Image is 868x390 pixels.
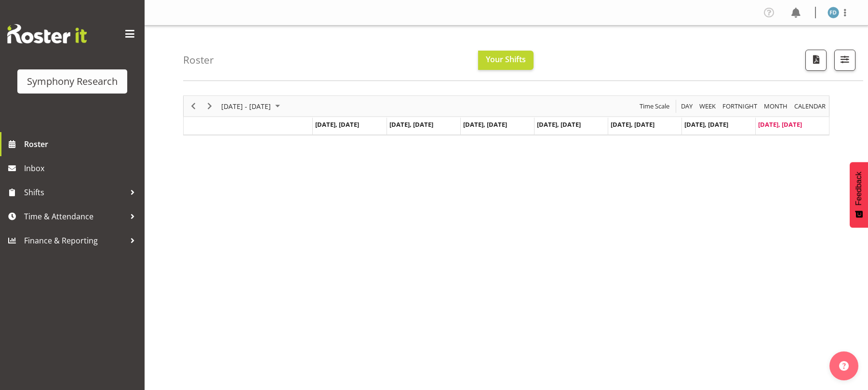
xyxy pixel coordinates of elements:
[24,209,125,224] span: Time & Attendance
[855,172,863,205] span: Feedback
[27,74,118,89] div: Symphony Research
[478,51,534,70] button: Your Shifts
[850,162,868,228] button: Feedback - Show survey
[805,50,827,71] button: Download a PDF of the roster according to the set date range.
[834,50,855,71] button: Filter Shifts
[183,54,214,66] h4: Roster
[24,185,125,200] span: Shifts
[839,361,849,371] img: help-xxl-2.png
[24,161,140,175] span: Inbox
[24,137,140,151] span: Roster
[828,7,839,18] img: foziah-dean1868.jpg
[486,54,526,65] span: Your Shifts
[7,24,87,43] img: Rosterit website logo
[24,233,125,248] span: Finance & Reporting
